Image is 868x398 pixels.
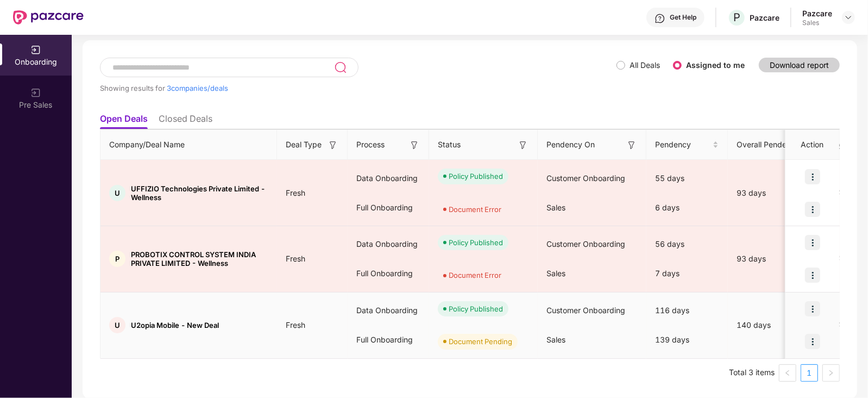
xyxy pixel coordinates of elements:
[646,193,728,222] div: 6 days
[802,8,832,18] div: Pazcare
[159,113,212,129] li: Closed Deals
[646,164,728,193] div: 55 days
[805,235,820,250] img: icon
[728,187,820,199] div: 93 days
[131,321,219,329] span: U2opia Mobile - New Deal
[449,171,503,182] div: Policy Published
[449,336,512,347] div: Document Pending
[546,269,565,278] span: Sales
[626,140,637,151] img: svg+xml;base64,PHN2ZyB3aWR0aD0iMTYiIGhlaWdodD0iMTYiIHZpZXdCb3g9IjAgMCAxNiAxNiIgZmlsbD0ibm9uZSIgeG...
[686,60,745,70] label: Assigned to me
[759,58,840,72] button: Download report
[801,364,818,382] li: 1
[670,13,696,22] div: Get Help
[729,364,775,382] li: Total 3 items
[131,250,268,268] span: PROBOTIX CONTROL SYSTEM INDIA PRIVATE LIMITED - Wellness
[546,139,595,151] span: Pendency On
[546,239,625,248] span: Customer Onboarding
[655,139,710,151] span: Pendency
[277,188,314,197] span: Fresh
[646,259,728,288] div: 7 days
[728,130,820,160] th: Overall Pendency
[449,270,501,281] div: Document Error
[167,84,228,92] span: 3 companies/deals
[728,253,820,265] div: 93 days
[546,335,565,344] span: Sales
[348,259,429,288] div: Full Onboarding
[109,251,125,267] div: P
[449,303,503,314] div: Policy Published
[822,364,840,382] button: right
[449,237,503,248] div: Policy Published
[546,203,565,212] span: Sales
[438,139,461,151] span: Status
[655,13,665,24] img: svg+xml;base64,PHN2ZyBpZD0iSGVscC0zMngzMiIgeG1sbnM9Imh0dHA6Ly93d3cudzMub3JnLzIwMDAvc3ZnIiB3aWR0aD...
[646,325,728,355] div: 139 days
[785,130,840,160] th: Action
[779,364,796,382] button: left
[801,365,817,381] a: 1
[30,45,41,55] img: svg+xml;base64,PHN2ZyB3aWR0aD0iMjAiIGhlaWdodD0iMjAiIHZpZXdCb3g9IjAgMCAyMCAyMCIgZmlsbD0ibm9uZSIgeG...
[100,130,277,160] th: Company/Deal Name
[518,140,529,151] img: svg+xml;base64,PHN2ZyB3aWR0aD0iMTYiIGhlaWdodD0iMTYiIHZpZXdCb3g9IjAgMCAxNiAxNiIgZmlsbD0ibm9uZSIgeG...
[844,13,853,22] img: svg+xml;base64,PHN2ZyBpZD0iRHJvcGRvd24tMzJ4MzIiIHhtbG5zPSJodHRwOi8vd3d3LnczLm9yZy8yMDAwL3N2ZyIgd2...
[348,164,429,193] div: Data Onboarding
[109,185,125,201] div: U
[805,169,820,184] img: icon
[828,370,834,376] span: right
[779,364,796,382] li: Previous Page
[733,11,740,24] span: P
[348,325,429,355] div: Full Onboarding
[13,10,84,24] img: New Pazcare Logo
[286,139,322,151] span: Deal Type
[328,140,338,151] img: svg+xml;base64,PHN2ZyB3aWR0aD0iMTYiIGhlaWdodD0iMTYiIHZpZXdCb3g9IjAgMCAxNiAxNiIgZmlsbD0ibm9uZSIgeG...
[546,173,625,183] span: Customer Onboarding
[805,334,820,349] img: icon
[277,254,314,263] span: Fresh
[109,317,125,333] div: U
[30,88,41,98] img: svg+xml;base64,PHN2ZyB3aWR0aD0iMjAiIGhlaWdodD0iMjAiIHZpZXdCb3g9IjAgMCAyMCAyMCIgZmlsbD0ibm9uZSIgeG...
[348,296,429,325] div: Data Onboarding
[334,61,347,74] img: svg+xml;base64,PHN2ZyB3aWR0aD0iMjQiIGhlaWdodD0iMjUiIHZpZXdCb3g9IjAgMCAyNCAyNSIgZmlsbD0ibm9uZSIgeG...
[131,184,268,202] span: UFFIZIO Technologies Private Limited - Wellness
[348,193,429,222] div: Full Onboarding
[449,204,501,215] div: Document Error
[805,268,820,283] img: icon
[802,18,832,27] div: Sales
[805,301,820,316] img: icon
[409,140,420,151] img: svg+xml;base64,PHN2ZyB3aWR0aD0iMTYiIGhlaWdodD0iMTYiIHZpZXdCb3g9IjAgMCAxNiAxNiIgZmlsbD0ibm9uZSIgeG...
[750,13,779,23] div: Pazcare
[646,296,728,325] div: 116 days
[100,84,617,92] div: Showing results for
[728,319,820,331] div: 140 days
[546,306,625,315] span: Customer Onboarding
[784,370,791,376] span: left
[348,229,429,259] div: Data Onboarding
[805,202,820,217] img: icon
[277,320,314,329] span: Fresh
[822,364,840,382] li: Next Page
[100,113,148,129] li: Open Deals
[630,60,660,70] label: All Deals
[646,229,728,259] div: 56 days
[646,130,728,160] th: Pendency
[356,139,385,151] span: Process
